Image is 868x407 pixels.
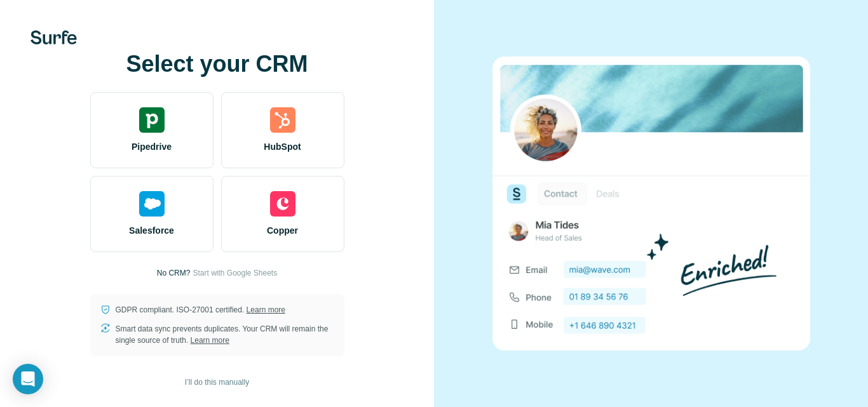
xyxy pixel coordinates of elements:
[157,267,191,279] p: No CRM?
[31,30,77,44] img: Surfe's logo
[264,140,301,153] span: HubSpot
[270,107,295,133] img: hubspot's logo
[139,191,165,217] img: salesforce's logo
[90,51,344,77] h1: Select your CRM
[492,57,810,350] img: none image
[193,267,277,279] button: Start with Google Sheets
[139,107,165,133] img: pipedrive's logo
[116,304,285,316] p: GDPR compliant. ISO-27001 certified.
[116,323,334,346] p: Smart data sync prevents duplicates. Your CRM will remain the single source of truth.
[267,224,298,237] span: Copper
[247,305,285,314] a: Learn more
[176,373,258,392] button: I’ll do this manually
[191,336,229,345] a: Learn more
[129,224,174,237] span: Salesforce
[13,364,43,394] div: Open Intercom Messenger
[132,140,172,153] span: Pipedrive
[185,377,249,388] span: I’ll do this manually
[270,191,295,217] img: copper's logo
